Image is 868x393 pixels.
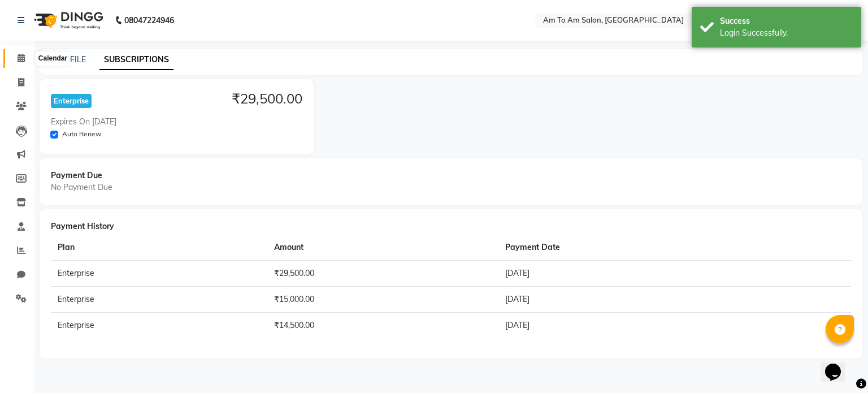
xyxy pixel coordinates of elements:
iframe: chat widget [821,348,857,382]
th: Amount [267,235,498,261]
div: Payment Due [51,170,851,182]
b: 08047224946 [124,5,174,36]
td: Enterprise [51,286,267,312]
td: ₹15,000.00 [267,286,498,312]
td: Enterprise [51,260,267,286]
th: Plan [51,235,267,261]
div: Success [720,15,853,27]
div: Payment History [51,221,851,232]
label: Auto Renew [62,129,101,139]
div: Enterprise [51,94,92,108]
td: [DATE] [498,286,793,312]
div: Expires On [DATE] [51,116,116,128]
td: ₹14,500.00 [267,312,498,338]
div: No Payment Due [51,182,851,193]
td: [DATE] [498,260,793,286]
th: Payment Date [498,235,793,261]
img: logo [29,5,106,36]
div: Login Successfully. [720,27,853,39]
h4: ₹29,500.00 [232,90,302,107]
div: Calendar [36,52,70,66]
td: ₹29,500.00 [267,260,498,286]
td: Enterprise [51,312,267,338]
a: SUBSCRIPTIONS [99,50,173,70]
td: [DATE] [498,312,793,338]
